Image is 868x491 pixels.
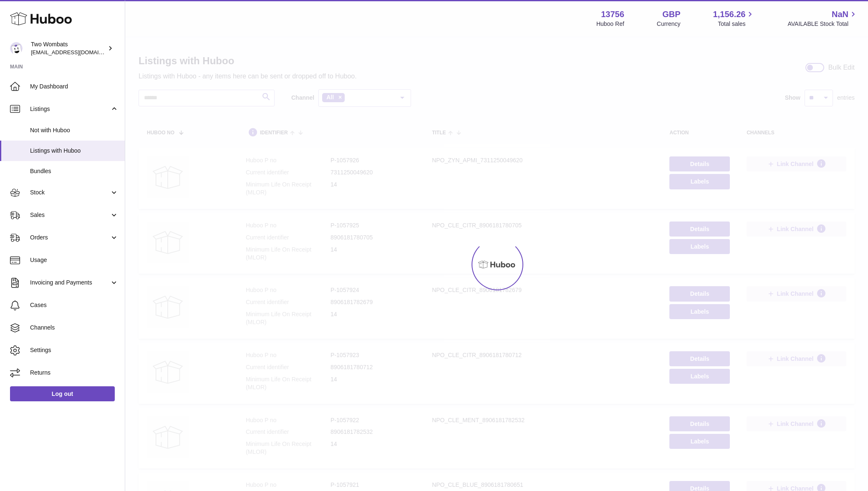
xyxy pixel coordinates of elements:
[657,20,681,28] div: Currency
[832,9,848,20] span: NaN
[30,211,110,219] span: Sales
[713,9,746,20] span: 1,156.26
[30,126,119,134] span: Not with Huboo
[596,20,624,28] div: Huboo Ref
[30,234,110,242] span: Orders
[713,9,755,28] a: 1,156.26 Total sales
[30,105,110,113] span: Listings
[30,346,119,354] span: Settings
[787,9,858,28] a: NaN AVAILABLE Stock Total
[30,369,119,377] span: Returns
[30,83,119,91] span: My Dashboard
[30,256,119,264] span: Usage
[30,147,119,155] span: Listings with Huboo
[30,279,110,287] span: Invoicing and Payments
[718,20,755,28] span: Total sales
[30,189,110,196] span: Stock
[601,9,624,20] strong: 13756
[10,386,115,401] a: Log out
[787,20,858,28] span: AVAILABLE Stock Total
[30,324,119,332] span: Channels
[31,49,123,55] span: [EMAIL_ADDRESS][DOMAIN_NAME]
[30,301,119,309] span: Cases
[10,42,23,55] img: cormac@twowombats.com
[31,40,106,56] div: Two Wombats
[662,9,680,20] strong: GBP
[30,167,119,175] span: Bundles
